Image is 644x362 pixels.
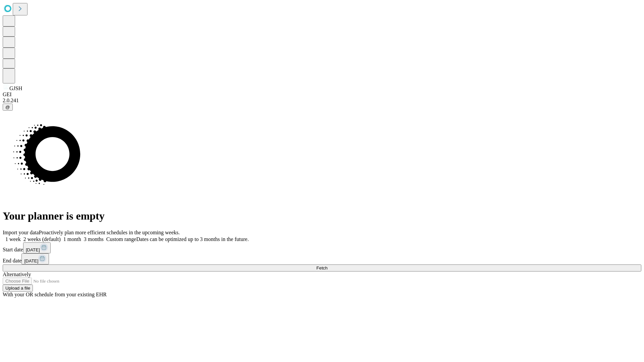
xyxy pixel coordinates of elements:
span: Custom range [106,236,136,242]
button: @ [3,104,13,111]
span: 1 month [63,236,81,242]
span: 3 months [84,236,104,242]
span: With your OR schedule from your existing EHR [3,292,107,297]
button: [DATE] [21,253,49,264]
span: [DATE] [24,258,38,263]
div: Start date [3,242,641,253]
span: Dates can be optimized up to 3 months in the future. [136,236,249,242]
h1: Your planner is empty [3,210,641,222]
span: 2 weeks (default) [23,236,61,242]
span: Fetch [316,265,327,270]
span: [DATE] [26,247,40,252]
div: GEI [3,92,641,98]
span: Alternatively [3,271,31,277]
button: Upload a file [3,285,33,292]
span: @ [5,105,10,110]
span: Import your data [3,230,39,235]
span: 1 week [5,236,21,242]
span: GJSH [9,85,22,91]
button: Fetch [3,264,641,271]
div: End date [3,253,641,264]
span: Proactively plan more efficient schedules in the upcoming weeks. [39,230,180,235]
div: 2.0.241 [3,98,641,104]
button: [DATE] [23,242,51,253]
